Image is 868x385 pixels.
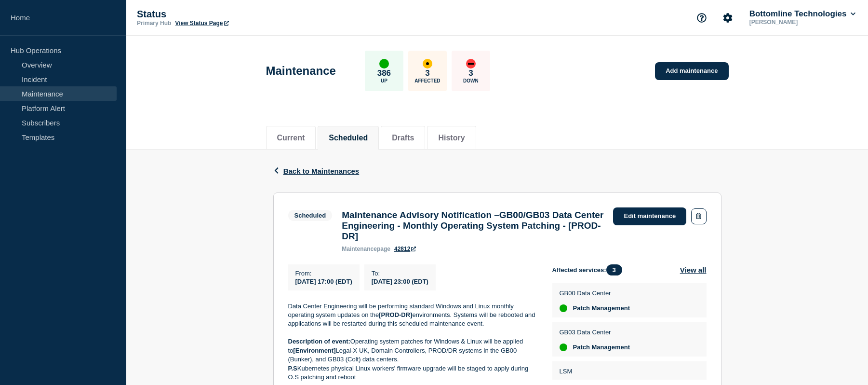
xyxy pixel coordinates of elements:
[463,78,479,83] p: Down
[266,64,336,78] h1: Maintenance
[372,270,428,277] p: To :
[381,78,387,83] p: Up
[466,59,476,69] div: down
[288,337,537,364] p: Operating system patches for Windows & Linux will be applied to Legal-X UK, Domain Controllers, P...
[560,368,664,375] p: LSM
[606,264,622,275] span: 3
[552,264,627,275] span: Affected services:
[379,59,389,69] div: up
[425,69,429,78] p: 3
[573,304,630,312] span: Patch Management
[288,338,350,345] strong: Description of event:
[718,8,738,28] button: Account settings
[372,278,428,285] span: [DATE] 23:00 (EDT)
[288,364,537,382] p: Kubernetes physical Linux workers' firmware upgrade will be staged to apply during O.S patching a...
[394,246,416,252] a: 42812
[288,365,297,372] strong: P.S
[468,69,473,78] p: 3
[277,134,305,142] button: Current
[288,302,537,329] p: Data Center Engineering will be performing standard Windows and Linux monthly operating system up...
[295,270,352,277] p: From :
[342,210,603,242] h3: Maintenance Advisory Notification –GB00/GB03 Data Center Engineering - Monthly Operating System P...
[342,246,390,252] p: page
[692,8,712,28] button: Support
[573,344,630,351] span: Patch Management
[283,167,360,175] span: Back to Maintenances
[273,167,360,175] button: Back to Maintenances
[137,9,330,20] p: Status
[613,207,686,225] a: Edit maintenance
[655,62,728,80] a: Add maintenance
[137,20,171,27] p: Primary Hub
[560,329,630,336] p: GB03 Data Center
[329,134,368,142] button: Scheduled
[175,20,228,27] a: View Status Page
[560,289,630,297] p: GB00 Data Center
[560,304,567,312] div: up
[293,347,335,354] strong: [Environment]
[295,278,352,285] span: [DATE] 17:00 (EDT)
[748,19,848,26] p: [PERSON_NAME]
[288,210,333,221] span: Scheduled
[414,78,440,83] p: Affected
[377,69,391,78] p: 386
[748,9,857,19] button: Bottomline Technologies
[379,311,412,318] strong: [PROD-DR]
[423,59,432,69] div: affected
[680,264,707,275] button: View all
[560,344,567,351] div: up
[392,134,414,142] button: Drafts
[342,246,377,252] span: maintenance
[438,134,465,142] button: History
